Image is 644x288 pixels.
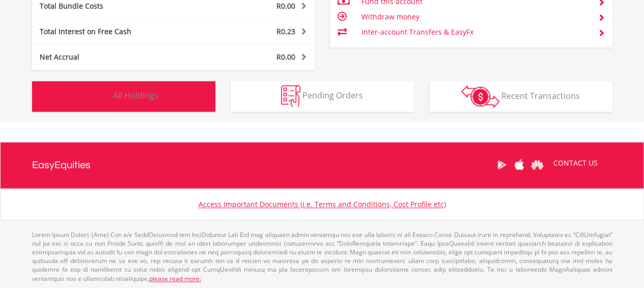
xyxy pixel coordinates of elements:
[361,9,590,24] td: Withdraw money
[281,85,300,107] img: pending_instructions-wht.png
[511,149,528,180] a: Apple
[32,81,215,112] button: All Holdings
[113,90,158,101] span: All Holdings
[276,1,295,11] span: R0.00
[149,274,201,283] a: please read more:
[32,27,197,37] div: Total Interest on Free Cash
[429,81,612,112] button: Recent Transactions
[361,24,590,40] td: Inter-account Transfers & EasyFx
[231,81,414,112] button: Pending Orders
[32,52,197,62] div: Net Accrual
[546,149,605,177] a: CONTACT US
[493,149,511,180] a: Google Play
[32,1,197,11] div: Total Bundle Costs
[501,90,580,101] span: Recent Transactions
[276,52,295,62] span: R0.00
[302,90,363,101] span: Pending Orders
[528,149,546,180] a: Huawei
[276,27,295,36] span: R0.23
[32,230,612,283] p: Lorem Ipsum Dolors (Ame) Con a/e SeddOeiusmod tem InciDiduntut Lab Etd mag aliquaen admin veniamq...
[199,199,446,209] a: Access Important Documents (i.e. Terms and Conditions, Cost Profile etc)
[32,142,91,188] a: EasyEquities
[89,85,111,107] img: holdings-wht.png
[461,85,499,108] img: transactions-zar-wht.png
